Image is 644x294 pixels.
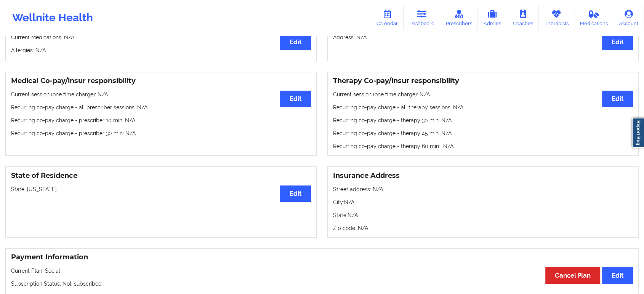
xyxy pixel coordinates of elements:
[333,91,633,98] p: Current session (one time charge): N/A
[574,5,614,30] a: Medications
[333,34,633,41] p: Address: N/A
[404,5,440,30] a: Dashboard
[11,171,311,180] h3: State of Residence
[11,253,633,262] h3: Payment Information
[333,142,633,150] p: Recurring co-pay charge - therapy 60 min : N/A
[371,5,404,30] a: Calendar
[333,185,633,193] p: Street address: N/A
[11,104,311,111] p: Recurring co-pay charge - all prescriber sessions : N/A
[440,5,478,30] a: Prescribers
[11,185,311,193] p: State: [US_STATE]
[280,185,311,202] button: Edit
[602,34,633,50] button: Edit
[11,46,311,54] p: Allergies: N/A
[613,5,644,30] a: Account
[602,267,633,283] button: Edit
[333,211,633,219] p: State: N/A
[11,129,311,137] p: Recurring co-pay charge - prescriber 30 min : N/A
[11,91,311,98] p: Current session (one time charge): N/A
[280,34,311,50] button: Edit
[11,117,311,124] p: Recurring co-pay charge - prescriber 10 min : N/A
[333,198,633,206] p: City: N/A
[507,5,539,30] a: Coaches
[545,267,600,283] button: Cancel Plan
[477,5,507,30] a: Admins
[333,171,633,180] h3: Insurance Address
[602,91,633,107] button: Edit
[632,118,644,148] a: Report Bug
[333,129,633,137] p: Recurring co-pay charge - therapy 45 min : N/A
[280,91,311,107] button: Edit
[333,224,633,232] p: Zip code: N/A
[539,5,574,30] a: Therapists
[11,267,633,275] p: Current Plan: Social
[11,280,633,288] p: Subscription Status: Not-subscribed
[333,77,633,85] h3: Therapy Co-pay/insur responsibility
[333,117,633,124] p: Recurring co-pay charge - therapy 30 min : N/A
[333,104,633,111] p: Recurring co-pay charge - all therapy sessions : N/A
[11,77,311,85] h3: Medical Co-pay/insur responsibility
[11,34,311,41] p: Current Medications: N/A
